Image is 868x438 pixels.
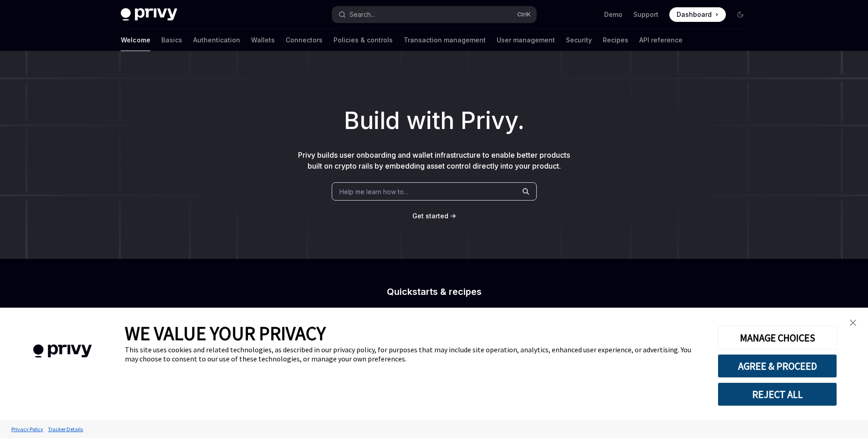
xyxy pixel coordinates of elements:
[14,331,111,371] img: company logo
[193,29,240,51] a: Authentication
[15,103,853,139] h1: Build with Privy.
[718,382,837,406] button: REJECT ALL
[850,319,856,326] img: close banner
[332,6,536,23] button: Search...CtrlK
[125,321,326,345] span: WE VALUE YOUR PRIVACY
[718,326,837,350] button: MANAGE CHOICES
[517,11,531,18] span: Ctrl K
[125,345,704,363] div: This site uses cookies and related technologies, as described in our privacy policy, for purposes...
[349,9,375,20] div: Search...
[298,150,570,170] span: Privy builds user onboarding and wallet infrastructure to enable better products built on crypto ...
[121,8,177,21] img: dark logo
[412,211,448,221] a: Get started
[9,421,46,437] a: Privacy Policy
[677,10,712,19] span: Dashboard
[639,29,683,51] a: API reference
[404,29,486,51] a: Transaction management
[339,187,409,196] span: Help me learn how to…
[669,7,726,22] a: Dashboard
[121,29,150,51] a: Welcome
[733,7,748,22] button: Toggle dark mode
[412,212,448,220] span: Get started
[718,354,837,378] button: AGREE & PROCEED
[161,29,182,51] a: Basics
[566,29,592,51] a: Security
[633,10,658,19] a: Support
[603,29,628,51] a: Recipes
[497,29,555,51] a: User management
[604,10,622,19] a: Demo
[334,29,393,51] a: Policies & controls
[844,314,862,332] a: close banner
[46,421,85,437] a: Tracker Details
[286,29,323,51] a: Connectors
[251,29,275,51] a: Wallets
[274,287,595,296] h2: Quickstarts & recipes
